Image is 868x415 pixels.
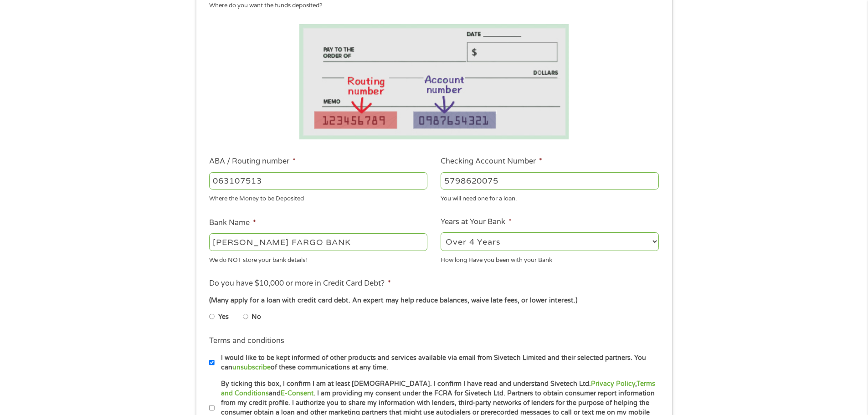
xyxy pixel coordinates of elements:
[209,218,256,228] label: Bank Name
[441,252,659,265] div: How long Have you been with your Bank
[215,353,662,373] label: I would like to be kept informed of other products and services available via email from Sivetech...
[209,296,658,306] div: (Many apply for a loan with credit card debt. An expert may help reduce balances, waive late fees...
[252,312,261,322] label: No
[232,364,271,371] a: unsubscribe
[591,380,635,388] a: Privacy Policy
[299,24,569,139] img: Routing number location
[441,191,659,204] div: You will need one for a loan.
[281,389,313,397] a: E-Consent
[209,172,427,190] input: 263177916
[441,217,512,227] label: Years at Your Bank
[221,380,655,397] a: Terms and Conditions
[441,157,542,166] label: Checking Account Number
[209,252,427,265] div: We do NOT store your bank details!
[209,336,284,346] label: Terms and conditions
[209,157,296,166] label: ABA / Routing number
[209,191,427,204] div: Where the Money to be Deposited
[209,1,652,10] div: Where do you want the funds deposited?
[441,172,659,190] input: 345634636
[218,312,229,322] label: Yes
[209,279,391,288] label: Do you have $10,000 or more in Credit Card Debt?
